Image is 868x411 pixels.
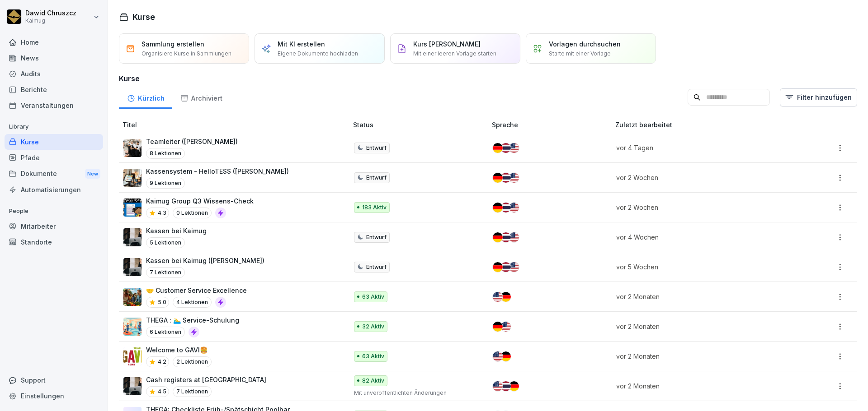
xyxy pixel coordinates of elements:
p: Sprache [492,120,612,129]
p: 7 Lektionen [146,267,185,278]
p: 7 Lektionen [173,386,212,397]
p: 63 Aktiv [362,352,384,360]
p: vor 4 Tagen [616,143,784,152]
p: 4.3 [158,209,166,217]
img: dl77onhohrz39aq74lwupjv4.png [123,228,142,246]
img: th.svg [501,381,511,391]
img: us.svg [509,173,519,183]
a: Standorte [5,234,103,250]
img: us.svg [509,232,519,242]
p: 9 Lektionen [146,178,185,189]
a: Kurse [5,134,103,150]
div: Audits [5,66,103,82]
p: 6 Lektionen [146,327,185,337]
p: Status [353,120,488,129]
a: Einstellungen [5,388,103,404]
img: dl77onhohrz39aq74lwupjv4.png [123,258,142,276]
p: Welcome to GAVI🍔​ [146,345,212,355]
p: Organisiere Kurse in Sammlungen [142,50,231,58]
p: 2 Lektionen [173,356,212,367]
div: Support [5,372,103,388]
p: Kaimug [25,18,76,24]
p: 4.5 [158,388,166,396]
img: pytyph5pk76tu4q1kwztnixg.png [123,139,142,157]
img: de.svg [501,292,511,302]
a: News [5,50,103,66]
img: th.svg [501,262,511,272]
p: vor 2 Monaten [616,381,784,391]
a: Veranstaltungen [5,97,103,113]
img: th.svg [501,143,511,153]
p: Kassen bei Kaimug ([PERSON_NAME]) [146,256,264,265]
div: Dokumente [5,166,103,182]
p: 5.0 [158,298,166,306]
img: us.svg [509,143,519,153]
img: k4tsflh0pn5eas51klv85bn1.png [123,169,142,187]
a: Pfade [5,150,103,166]
div: Kürzlich [119,86,172,109]
p: Eigene Dokumente hochladen [278,50,358,58]
p: Mit KI erstellen [278,39,325,49]
p: Entwurf [366,144,387,152]
p: Cash registers at [GEOGRAPHIC_DATA] [146,375,266,384]
p: 4.2 [158,358,166,366]
img: de.svg [493,143,503,153]
p: Vorlagen durchsuchen [549,39,621,49]
a: Automatisierungen [5,182,103,198]
img: us.svg [509,262,519,272]
p: vor 2 Monaten [616,292,784,301]
img: de.svg [493,262,503,272]
p: Kassen bei Kaimug [146,226,207,236]
a: Mitarbeiter [5,218,103,234]
p: vor 2 Wochen [616,203,784,212]
p: People [5,204,103,218]
a: DokumenteNew [5,166,103,182]
p: Library [5,120,103,134]
p: vor 4 Wochen [616,232,784,242]
p: 63 Aktiv [362,293,384,301]
img: us.svg [509,203,519,212]
p: Dawid Chruszcz [25,9,76,17]
img: de.svg [493,232,503,242]
img: de.svg [493,203,503,212]
p: 0 Lektionen [173,208,212,218]
p: Entwurf [366,263,387,271]
img: wcu8mcyxm0k4gzhvf0psz47j.png [123,318,142,336]
img: de.svg [493,173,503,183]
img: th.svg [501,203,511,212]
p: Teamleiter ([PERSON_NAME]) [146,137,238,146]
p: THEGA : 🏊‍♂️ Service-Schulung [146,315,239,325]
img: th.svg [501,173,511,183]
div: New [85,169,100,179]
h3: Kurse [119,73,857,84]
img: th.svg [501,232,511,242]
p: 🤝 Customer Service Excellence [146,286,247,295]
p: vor 2 Monaten [616,322,784,331]
p: Kaimug Group Q3 Wissens-Check [146,196,254,206]
img: de.svg [509,381,519,391]
p: Starte mit einer Vorlage [549,50,611,58]
h1: Kurse [132,11,155,23]
img: us.svg [501,322,511,332]
p: 8 Lektionen [146,148,185,159]
img: e5wlzal6fzyyu8pkl39fd17k.png [123,199,142,217]
div: Archiviert [172,86,230,109]
p: Entwurf [366,233,387,241]
img: t4pbym28f6l0mdwi5yze01sv.png [123,288,142,306]
p: Titel [123,120,349,129]
button: Filter hinzufügen [780,88,857,106]
img: de.svg [501,351,511,361]
a: Home [5,34,103,50]
a: Berichte [5,82,103,97]
p: 32 Aktiv [362,323,384,331]
p: 183 Aktiv [362,203,387,212]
